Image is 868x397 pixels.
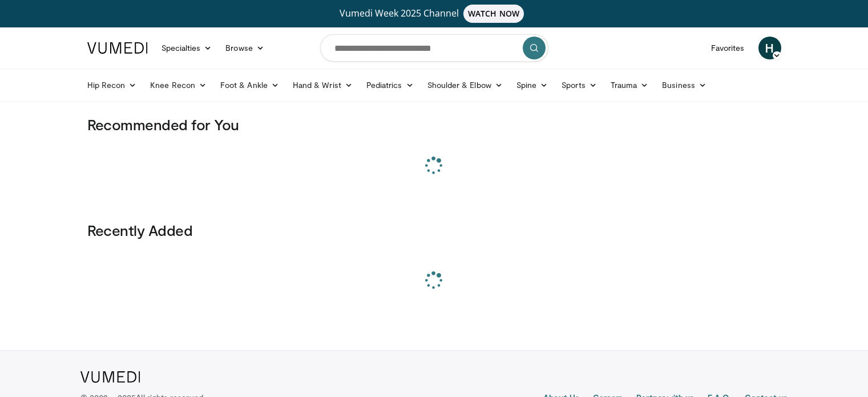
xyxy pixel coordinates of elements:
a: Shoulder & Elbow [421,74,510,97]
a: Hip Recon [80,74,144,97]
a: Spine [510,74,555,97]
img: VuMedi Logo [80,371,140,383]
a: Hand & Wrist [286,74,360,97]
a: Knee Recon [143,74,213,97]
a: Vumedi Week 2025 ChannelWATCH NOW [89,5,780,23]
a: Browse [219,37,271,59]
a: Favorites [704,37,752,59]
a: Foot & Ankle [213,74,286,97]
input: Search topics, interventions [320,34,548,62]
h3: Recently Added [87,221,781,239]
a: Pediatrics [360,74,421,97]
a: H [758,37,781,59]
a: Sports [555,74,604,97]
a: Business [655,74,713,97]
a: Trauma [604,74,656,97]
h3: Recommended for You [87,115,781,134]
img: VuMedi Logo [87,42,148,54]
span: WATCH NOW [463,5,524,23]
a: Specialties [155,37,219,59]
